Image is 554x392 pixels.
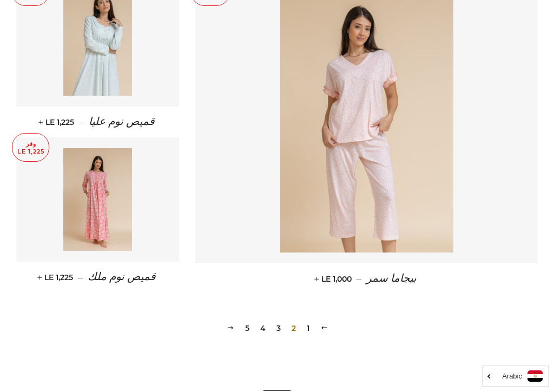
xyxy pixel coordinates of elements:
a: قميص نوم ملك — LE 1,225 [16,262,179,293]
span: — [356,274,362,284]
i: Arabic [502,373,522,380]
span: LE 1,225 [41,117,74,127]
a: بيجاما سمر — LE 1,000 [195,263,538,294]
a: 5 [241,320,254,336]
span: — [78,117,84,127]
a: 3 [272,320,285,336]
span: — [77,273,83,282]
span: قميص نوم عليا [89,116,155,128]
a: قميص نوم عليا — LE 1,225 [16,107,179,137]
p: وفر LE 1,225 [12,134,49,161]
a: 1 [302,320,314,336]
span: بيجاما سمر [366,273,417,284]
span: LE 1,225 [39,273,73,282]
span: 2 [287,320,300,336]
span: LE 1,000 [316,274,352,284]
span: قميص نوم ملك [88,271,156,283]
a: 4 [256,320,270,336]
a: Arabic [488,370,543,382]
